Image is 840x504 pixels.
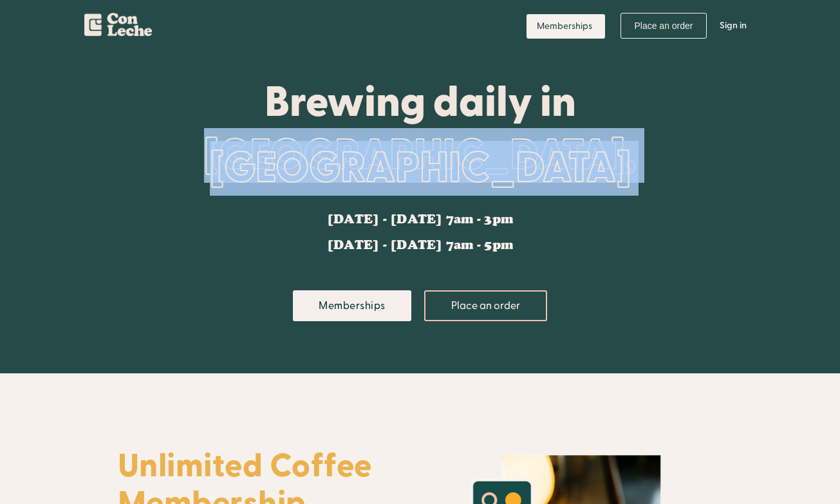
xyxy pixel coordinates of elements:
a: home [84,6,152,41]
div: Brewing daily in [118,79,723,124]
div: [GEOGRAPHIC_DATA], [GEOGRAPHIC_DATA] [118,124,723,201]
a: Memberships [527,14,605,39]
a: Memberships [293,290,411,321]
a: Sign in [710,6,756,45]
a: Place an order [621,13,706,39]
a: Place an order [424,290,547,321]
div: [DATE] - [DATE] 7am - 3pm [DATE] - [DATE] 7am - 5pm [327,213,513,252]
